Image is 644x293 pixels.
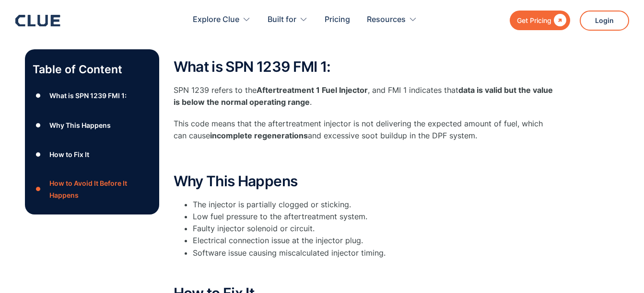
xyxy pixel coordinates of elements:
div: Resources [367,5,417,35]
div: Explore Clue [193,5,251,35]
div: ● [33,182,44,196]
li: Electrical connection issue at the injector plug. [193,235,557,247]
a: ●Why This Happens [33,118,152,132]
p: Table of Content [33,62,152,77]
a: ●How to Fix It [33,147,152,162]
a: Get Pricing [510,11,570,30]
li: Low fuel pressure to the aftertreatment system. [193,211,557,223]
div: ● [33,118,44,132]
p: ‍ [174,152,557,164]
li: Software issue causing miscalculated injector timing. [193,247,557,259]
div: What is SPN 1239 FMI 1: [49,90,127,101]
div: How to Avoid It Before It Happens [49,177,151,201]
p: This code means that the aftertreatment injector is not delivering the expected amount of fuel, w... [174,118,557,142]
div:  [551,14,566,26]
div: Resources [367,5,406,35]
a: Pricing [325,5,350,35]
a: ●How to Avoid It Before It Happens [33,177,152,201]
strong: incomplete regenerations [210,131,308,140]
li: Faulty injector solenoid or circuit. [193,223,557,235]
div: How to Fix It [49,148,89,160]
div: ● [33,147,44,162]
div: Get Pricing [517,14,551,26]
strong: data is valid but the value is below the normal operating range [174,85,553,107]
div: Explore Clue [193,5,239,35]
h2: What is SPN 1239 FMI 1: [174,59,557,75]
div: Why This Happens [49,119,111,131]
p: SPN 1239 refers to the , and FMI 1 indicates that . [174,84,557,108]
a: Login [580,11,629,31]
div: Built for [268,5,308,35]
h2: Why This Happens [174,173,557,189]
div: Built for [268,5,296,35]
li: The injector is partially clogged or sticking. [193,199,557,211]
div: ● [33,89,44,103]
a: ●What is SPN 1239 FMI 1: [33,89,152,103]
p: ‍ [174,264,557,276]
strong: Aftertreatment 1 Fuel Injector [257,85,368,95]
